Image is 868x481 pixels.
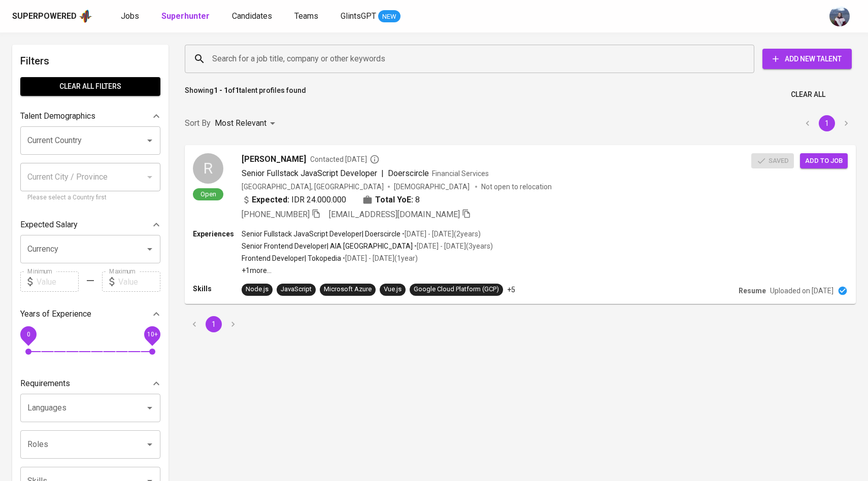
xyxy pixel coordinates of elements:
[242,241,413,251] p: Senior Frontend Developer | AIA [GEOGRAPHIC_DATA]
[143,242,157,256] button: Open
[214,86,228,94] b: 1 - 1
[394,182,471,192] span: [DEMOGRAPHIC_DATA]
[20,219,78,231] p: Expected Salary
[739,286,766,296] p: Resume
[143,401,157,415] button: Open
[242,153,306,165] span: [PERSON_NAME]
[798,115,856,131] nav: pagination navigation
[384,285,402,294] div: Vue.js
[829,6,850,26] img: christine.raharja@glints.com
[375,194,413,206] b: Total YoE:
[805,155,843,167] span: Add to job
[206,316,222,332] button: page 1
[242,265,493,276] p: +1 more ...
[281,285,312,294] div: JavaScript
[185,85,306,104] p: Showing of talent profiles found
[235,86,239,94] b: 1
[341,253,418,263] p: • [DATE] - [DATE] ( 1 year )
[770,286,833,296] p: Uploaded on [DATE]
[400,229,481,239] p: • [DATE] - [DATE] ( 2 years )
[481,182,552,192] p: Not open to relocation
[252,194,289,206] b: Expected:
[161,10,212,23] a: Superhunter
[193,284,242,294] p: Skills
[185,117,211,129] p: Sort By
[414,285,499,294] div: Google Cloud Platform (GCP)
[26,331,30,338] span: 0
[20,77,160,96] button: Clear All filters
[242,182,384,192] div: [GEOGRAPHIC_DATA], [GEOGRAPHIC_DATA]
[800,153,848,169] button: Add to job
[341,10,400,23] a: GlintsGPT NEW
[20,373,160,394] div: Requirements
[147,331,157,338] span: 10+
[143,437,157,452] button: Open
[388,168,429,178] span: Doerscircle
[28,80,152,93] span: Clear All filters
[432,169,489,178] span: Financial Services
[329,210,460,219] span: [EMAIL_ADDRESS][DOMAIN_NAME]
[37,271,79,292] input: Value
[415,194,420,206] span: 8
[118,271,160,292] input: Value
[12,11,77,22] div: Superpowered
[310,154,380,164] span: Contacted [DATE]
[242,194,346,206] div: IDR 24.000.000
[20,110,95,122] p: Talent Demographics
[787,85,829,104] button: Clear All
[121,10,141,23] a: Jobs
[215,114,279,133] div: Most Relevant
[20,304,160,324] div: Years of Experience
[771,53,844,65] span: Add New Talent
[819,115,835,131] button: page 1
[507,285,515,295] p: +5
[185,316,243,332] nav: pagination navigation
[242,229,400,239] p: Senior Fullstack JavaScript Developer | Doerscircle
[232,10,274,23] a: Candidates
[242,168,377,178] span: Senior Fullstack JavaScript Developer
[161,11,210,21] b: Superhunter
[413,241,493,251] p: • [DATE] - [DATE] ( 3 years )
[79,9,92,24] img: app logo
[294,11,318,21] span: Teams
[20,215,160,235] div: Expected Salary
[20,308,91,320] p: Years of Experience
[20,377,70,390] p: Requirements
[121,11,139,21] span: Jobs
[20,53,160,69] h6: Filters
[791,88,825,101] span: Clear All
[27,193,153,203] p: Please select a Country first
[246,285,269,294] div: Node.js
[12,9,92,24] a: Superpoweredapp logo
[215,117,266,129] p: Most Relevant
[185,145,856,304] a: ROpen[PERSON_NAME]Contacted [DATE]Senior Fullstack JavaScript Developer|DoerscircleFinancial Serv...
[378,12,400,22] span: NEW
[196,190,220,198] span: Open
[324,285,372,294] div: Microsoft Azure
[341,11,376,21] span: GlintsGPT
[370,154,380,164] svg: By Batam recruiter
[294,10,320,23] a: Teams
[20,106,160,126] div: Talent Demographics
[143,133,157,148] button: Open
[381,167,384,180] span: |
[242,210,310,219] span: [PHONE_NUMBER]
[762,49,852,69] button: Add New Talent
[193,153,223,184] div: R
[193,229,242,239] p: Experiences
[232,11,272,21] span: Candidates
[242,253,341,263] p: Frontend Developer | Tokopedia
